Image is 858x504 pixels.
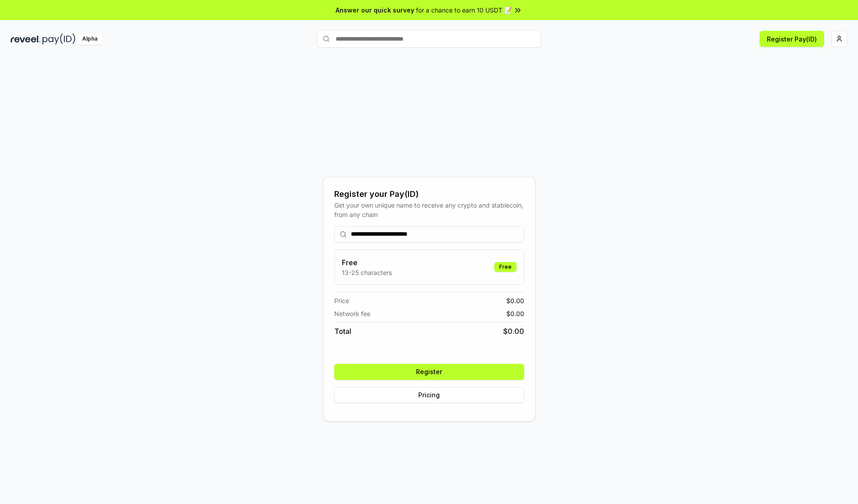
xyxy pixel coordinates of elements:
[336,5,414,15] span: Answer our quick survey
[42,33,76,45] img: pay_id
[334,188,524,200] div: Register your Pay(ID)
[334,387,524,403] button: Pricing
[760,31,824,47] button: Register Pay(ID)
[342,257,392,268] h3: Free
[506,296,524,305] span: $ 0.00
[416,5,512,15] span: for a chance to earn 10 USDT 📝
[77,33,102,45] div: Alpha
[494,262,517,272] div: Free
[334,200,524,219] div: Get your own unique name to receive any crypto and stablecoin, from any chain
[506,309,524,318] span: $ 0.00
[334,326,351,337] span: Total
[334,309,370,318] span: Network fee
[334,296,349,305] span: Price
[334,364,524,380] button: Register
[342,268,392,277] p: 13-25 characters
[11,33,41,45] img: reveel_dark
[503,326,524,337] span: $ 0.00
